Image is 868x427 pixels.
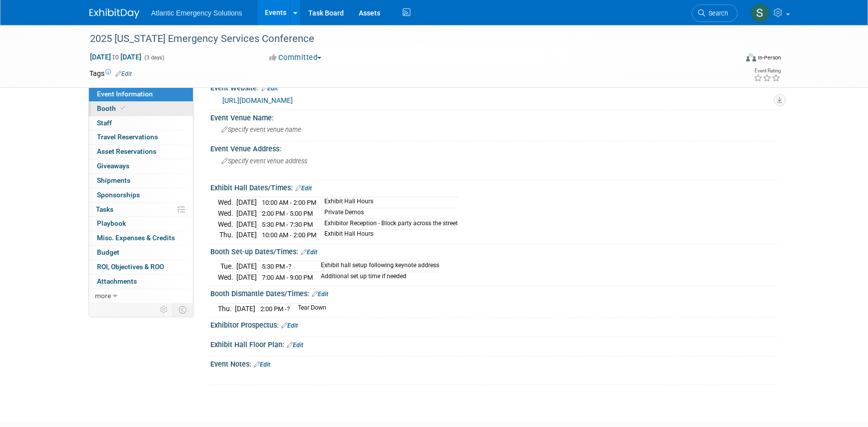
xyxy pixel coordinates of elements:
a: Edit [281,322,298,329]
span: 10:00 AM - 2:00 PM [262,199,316,206]
a: ROI, Objectives & ROO [89,260,193,274]
span: Misc. Expenses & Credits [97,234,175,242]
div: Event Venue Name: [210,110,779,123]
a: Sponsorships [89,188,193,202]
a: Search [692,4,738,22]
span: 10:00 AM - 2:00 PM [262,231,316,239]
td: Tear Down [292,303,326,314]
div: 2025 [US_STATE] Emergency Services Conference [86,30,723,48]
div: Event Venue Address: [210,141,779,154]
span: 7:00 AM - 9:00 PM [262,274,313,281]
td: Private Demos [318,208,458,219]
div: Booth Set-up Dates/Times: [210,244,779,257]
td: Tue. [218,261,236,272]
td: Wed. [218,197,236,208]
a: Edit [312,291,328,298]
span: 5:30 PM - [262,263,291,270]
img: Format-Inperson.png [746,53,756,61]
td: Exhibit Hall Hours [318,230,458,240]
a: Event Information [89,87,193,101]
td: [DATE] [235,303,255,314]
div: In-Person [758,54,781,61]
td: Exhibitor Reception - Block party across the street [318,219,458,230]
a: Playbook [89,217,193,231]
span: Atlantic Emergency Solutions [151,9,242,17]
span: Travel Reservations [97,133,158,141]
span: Sponsorships [97,191,140,199]
a: [URL][DOMAIN_NAME] [222,96,293,104]
a: Edit [287,342,303,349]
a: Travel Reservations [89,130,193,144]
td: [DATE] [236,261,257,272]
span: Specify event venue name [221,126,301,133]
span: (3 days) [143,54,164,61]
span: Search [705,9,728,17]
span: Attachments [97,277,137,285]
td: [DATE] [236,197,257,208]
a: Tasks [89,203,193,217]
td: [DATE] [236,208,257,219]
span: Budget [97,248,119,256]
td: Additional set up time if needed [315,272,439,282]
span: Staff [97,119,112,127]
i: Booth reservation complete [120,105,125,111]
div: Exhibit Hall Floor Plan: [210,337,779,350]
span: Tasks [96,205,113,213]
div: Exhibitor Prospectus: [210,318,779,331]
span: Event Information [97,90,153,98]
span: [DATE] [DATE] [89,52,142,61]
span: ? [287,305,290,313]
a: Edit [115,70,132,77]
td: [DATE] [236,272,257,282]
td: Toggle Event Tabs [172,303,193,316]
span: Giveaways [97,162,129,170]
img: Stephanie Hood [751,3,770,22]
span: to [111,53,120,61]
span: Asset Reservations [97,147,156,155]
td: Exhibit hall setup following keynote address [315,261,439,272]
span: more [95,292,111,300]
span: Specify event venue address [221,157,307,165]
a: Staff [89,116,193,130]
td: Thu. [218,230,236,240]
td: Exhibit Hall Hours [318,197,458,208]
span: Shipments [97,176,130,184]
span: 2:00 PM - 5:00 PM [262,210,313,217]
td: [DATE] [236,230,257,240]
img: ExhibitDay [89,8,139,18]
a: Edit [254,361,270,368]
span: ROI, Objectives & ROO [97,263,164,271]
a: more [89,289,193,303]
div: Event Notes: [210,357,779,370]
a: Asset Reservations [89,145,193,159]
td: [DATE] [236,219,257,230]
span: 2:00 PM - [260,305,290,313]
div: Event Rating [754,68,781,73]
a: Attachments [89,275,193,289]
span: Playbook [97,219,126,227]
td: Wed. [218,219,236,230]
span: 5:30 PM - 7:30 PM [262,221,313,228]
a: Misc. Expenses & Credits [89,231,193,245]
a: Edit [261,85,278,92]
button: Committed [266,52,325,63]
div: Booth Dismantle Dates/Times: [210,286,779,299]
td: Wed. [218,272,236,282]
td: Personalize Event Tab Strip [155,303,173,316]
div: Exhibit Hall Dates/Times: [210,180,779,193]
a: Booth [89,102,193,116]
td: Wed. [218,208,236,219]
td: Thu. [218,303,235,314]
a: Shipments [89,174,193,188]
span: ? [288,263,291,270]
div: Event Format [679,52,782,67]
a: Budget [89,246,193,260]
a: Edit [295,185,312,192]
span: Booth [97,104,127,112]
td: Tags [89,68,132,78]
a: Giveaways [89,159,193,173]
a: Edit [301,249,317,256]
